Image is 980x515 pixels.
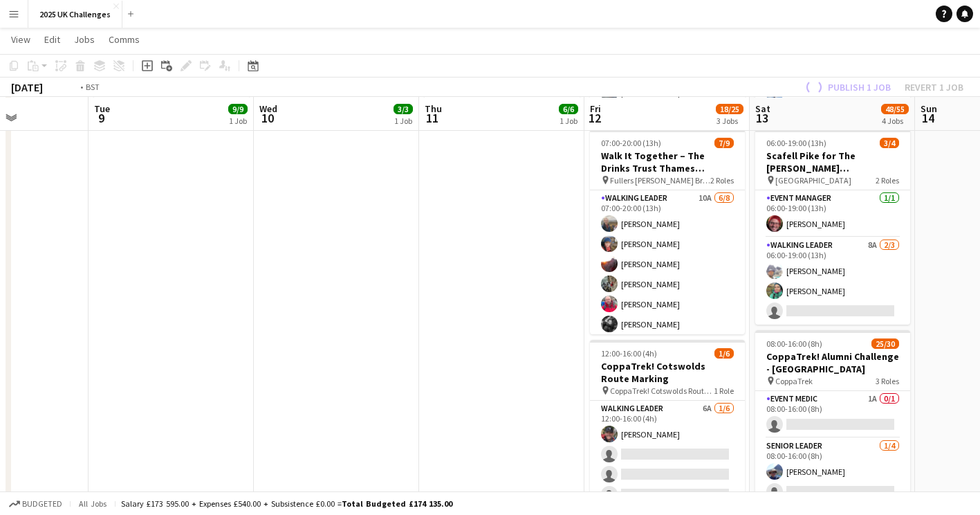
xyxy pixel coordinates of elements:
a: Edit [39,30,66,48]
a: Jobs [68,30,100,48]
span: Comms [109,33,140,46]
span: Budgeted [22,499,62,509]
span: View [11,33,30,46]
span: Jobs [74,33,95,46]
a: Comms [103,30,145,48]
div: [DATE] [11,80,43,94]
a: View [6,30,36,48]
div: BST [86,82,100,92]
span: Total Budgeted £174 135.00 [342,498,452,509]
span: All jobs [76,498,109,509]
button: 2025 UK Challenges [28,1,122,28]
div: Salary £173 595.00 + Expenses £540.00 + Subsistence £0.00 = [121,498,452,509]
span: Edit [44,33,60,46]
button: Budgeted [7,496,64,512]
